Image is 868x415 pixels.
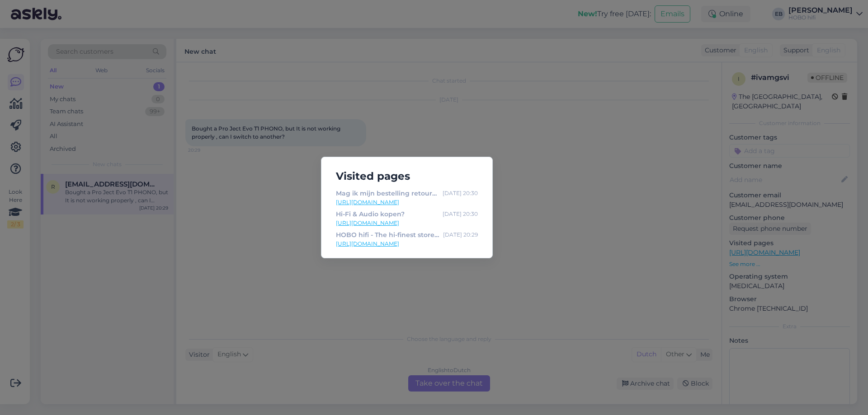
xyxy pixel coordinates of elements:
h5: Visited pages [329,168,485,185]
a: [URL][DOMAIN_NAME] [336,219,478,227]
div: Hi-Fi & Audio kopen? [336,209,405,219]
div: [DATE] 20:30 [443,209,478,219]
div: Mag ik mijn bestelling retourneren? [336,188,439,198]
div: [DATE] 20:30 [443,188,478,198]
div: HOBO hifi - The hi-finest store in [GEOGRAPHIC_DATA] [336,230,439,240]
a: [URL][DOMAIN_NAME] [336,198,478,206]
div: [DATE] 20:29 [443,230,478,240]
a: [URL][DOMAIN_NAME] [336,240,478,248]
